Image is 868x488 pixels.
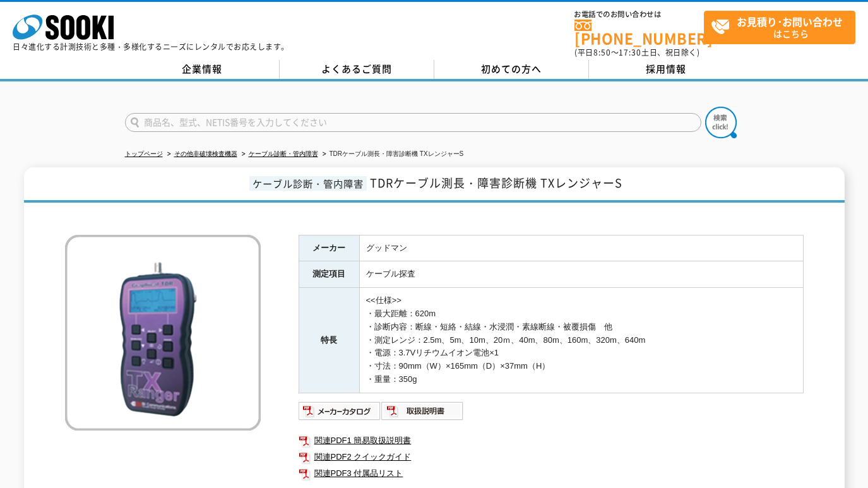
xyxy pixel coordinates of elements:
[704,11,855,44] a: お見積り･お問い合わせはこちら
[299,235,359,261] th: メーカー
[711,11,855,43] span: はこちら
[359,261,803,288] td: ケーブル探査
[359,288,803,393] td: <<仕様>> ・最大距離：620m ・診断内容：断線・短絡・結線・水浸潤・素線断線・被覆損傷 他 ・測定レンジ：2.5m、5m、10m、20ｍ、40m、80m、160m、320m、640m ・電...
[359,235,803,261] td: グッドマン
[320,148,464,161] li: TDRケーブル測長・障害診断機 TXレンジャーS
[174,150,237,157] a: その他非破壊検査機器
[705,107,737,138] img: btn_search.png
[13,43,289,51] p: 日々進化する計測技術と多種・多様化するニーズにレンタルでお応えします。
[125,113,701,132] input: 商品名、型式、NETIS番号を入力してください
[65,235,261,431] img: TDRケーブル測長・障害診断機 TXレンジャーS
[574,11,704,18] span: お電話でのお問い合わせは
[249,150,318,157] a: ケーブル診断・管内障害
[381,401,464,421] img: 取扱説明書
[370,174,622,191] span: TDRケーブル測長・障害診断機 TXレンジャーS
[299,465,804,482] a: 関連PDF3 付属品リスト
[125,150,163,157] a: トップページ
[299,449,804,465] a: 関連PDF2 クイックガイド
[381,409,464,419] a: 取扱説明書
[737,14,843,29] strong: お見積り･お問い合わせ
[249,176,367,191] span: ケーブル診断・管内障害
[299,401,381,421] img: メーカーカタログ
[299,261,359,288] th: 測定項目
[280,60,434,79] a: よくあるご質問
[593,47,611,58] span: 8:50
[574,20,704,45] a: [PHONE_NUMBER]
[434,60,589,79] a: 初めての方へ
[574,47,699,58] span: (平日 ～ 土日、祝日除く)
[481,62,542,76] span: 初めての方へ
[299,432,804,449] a: 関連PDF1 簡易取扱説明書
[299,288,359,393] th: 特長
[125,60,280,79] a: 企業情報
[589,60,744,79] a: 採用情報
[619,47,641,58] span: 17:30
[299,409,381,419] a: メーカーカタログ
